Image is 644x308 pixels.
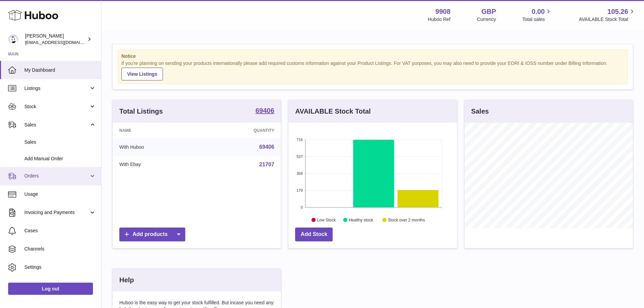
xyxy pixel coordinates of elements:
[113,138,201,156] td: With Huboo
[296,155,303,159] text: 537
[296,188,303,192] text: 179
[481,7,496,16] strong: GBP
[532,7,545,16] span: 0.00
[8,283,93,295] a: Log out
[579,7,636,23] a: 105.26 AVAILABLE Stock Total
[121,60,624,80] div: If you're planning on sending your products internationally please add required customs informati...
[296,171,303,175] text: 358
[24,191,96,197] span: Usage
[201,123,281,138] th: Quantity
[256,107,275,114] strong: 69406
[296,138,303,142] text: 716
[428,16,451,23] div: Huboo Ref
[24,264,96,270] span: Settings
[522,7,552,23] a: 0.00 Total sales
[24,173,89,179] span: Orders
[121,53,624,60] strong: Notice
[317,217,336,222] text: Low Stock
[349,217,374,222] text: Healthy stock
[388,217,425,222] text: Stock over 2 months
[24,139,96,145] span: Sales
[25,40,99,45] span: [EMAIL_ADDRESS][DOMAIN_NAME]
[121,68,163,80] a: View Listings
[24,67,96,73] span: My Dashboard
[113,156,201,173] td: With Ebay
[522,16,552,23] span: Total sales
[24,103,89,110] span: Stock
[471,107,489,116] h3: Sales
[477,16,496,23] div: Currency
[24,209,89,216] span: Invoicing and Payments
[295,107,371,116] h3: AVAILABLE Stock Total
[24,85,89,92] span: Listings
[24,228,96,234] span: Cases
[24,156,96,162] span: Add Manual Order
[24,122,89,128] span: Sales
[24,246,96,252] span: Channels
[607,7,628,16] span: 105.26
[301,205,303,209] text: 0
[113,123,201,138] th: Name
[435,7,451,16] strong: 9908
[579,16,636,23] span: AVAILABLE Stock Total
[295,228,333,241] a: Add Stock
[119,107,163,116] h3: Total Listings
[119,228,185,241] a: Add products
[25,33,86,46] div: [PERSON_NAME]
[259,144,275,150] a: 69406
[256,107,275,115] a: 69406
[259,162,275,167] a: 21707
[119,276,134,285] h3: Help
[8,34,18,44] img: internalAdmin-9908@internal.huboo.com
